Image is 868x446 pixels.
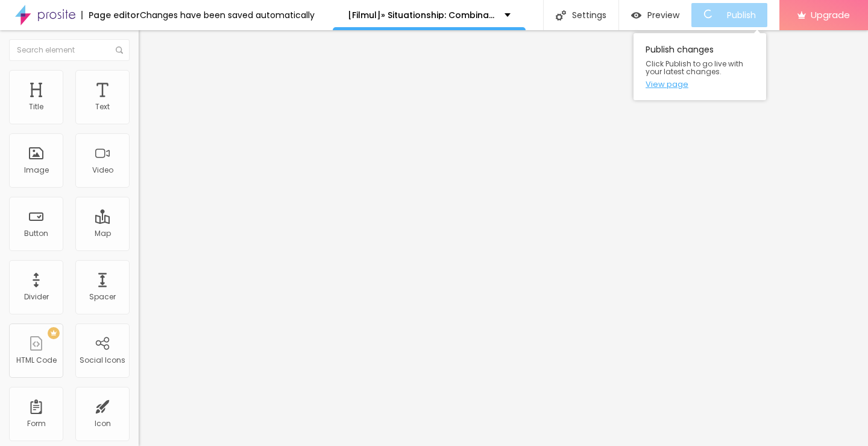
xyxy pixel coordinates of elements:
[95,229,111,238] div: Map
[27,419,46,428] div: Form
[24,293,49,301] div: Divider
[727,10,756,20] span: Publish
[619,3,691,27] button: Preview
[646,60,754,75] span: Click Publish to go live with your latest changes.
[95,103,110,111] div: Text
[24,166,49,174] div: Image
[634,33,766,100] div: Publish changes
[139,30,868,446] iframe: Editor
[24,229,48,238] div: Button
[811,10,850,20] span: Upgrade
[89,293,116,301] div: Spacer
[9,39,130,61] input: Search element
[29,103,43,111] div: Title
[116,46,123,54] img: Icone
[631,10,641,21] img: view-1.svg
[646,80,754,88] a: View page
[348,11,495,19] p: [Filmul]» Situationship: Combinatii, nu relatii (2025) Film Online Subtitrat in [GEOGRAPHIC_DATA]...
[556,10,566,21] img: Icone
[95,419,111,428] div: Icon
[81,11,140,19] div: Page editor
[92,166,113,174] div: Video
[140,11,315,19] div: Changes have been saved automatically
[80,356,125,365] div: Social Icons
[647,10,679,20] span: Preview
[691,3,767,27] button: Publish
[16,356,57,365] div: HTML Code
